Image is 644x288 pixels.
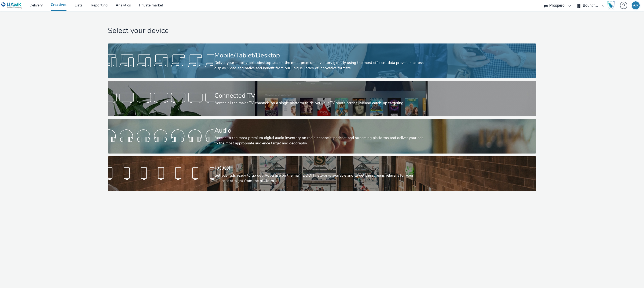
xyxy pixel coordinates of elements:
[214,60,427,71] div: Deliver your mobile/tablet/desktop ads on the most premium inventory globally using the most effi...
[108,43,536,78] a: Mobile/Tablet/DesktopDeliver your mobile/tablet/desktop ads on the most premium inventory globall...
[214,135,427,146] div: Access to the most premium digital audio inventory on radio channels, podcast and streaming platf...
[1,2,22,9] img: undefined Logo
[607,1,615,10] img: Hawk Academy
[214,100,427,106] div: Access all the major TV channels on a single platform to deliver your TV spots across live and ca...
[108,119,536,154] a: AudioAccess to the most premium digital audio inventory on radio channels, podcast and streaming ...
[108,26,536,36] h1: Select your device
[214,163,427,173] div: DOOH
[633,1,638,9] div: AR
[108,81,536,116] a: Connected TVAccess all the major TV channels on a single platform to deliver your TV spots across...
[214,126,427,135] div: Audio
[607,1,617,10] a: Hawk Academy
[214,51,427,60] div: Mobile/Tablet/Desktop
[108,156,536,191] a: DOOHGet your ads ready to go out! Advertise on the main DOOH networks available and target the sc...
[214,173,427,184] div: Get your ads ready to go out! Advertise on the main DOOH networks available and target the screen...
[214,91,427,100] div: Connected TV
